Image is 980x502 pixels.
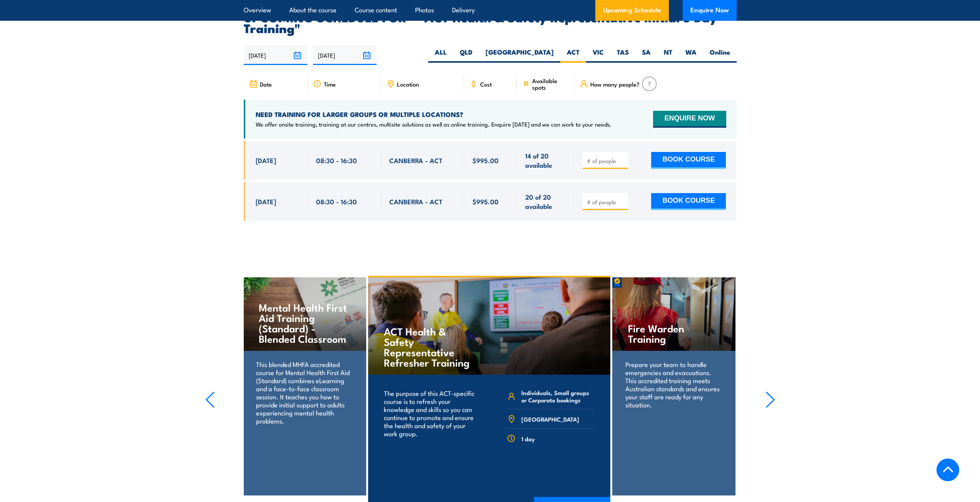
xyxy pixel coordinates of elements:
[521,389,595,404] span: Individuals, Small groups or Corporate bookings
[657,48,679,63] label: NT
[384,326,474,367] h4: ACT Health & Safety Representative Refresher Training
[384,389,479,437] p: The purpose of this ACT-specific course is to refresh your knowledge and skills so you can contin...
[480,81,492,87] span: Cost
[313,45,377,65] input: To date
[610,48,635,63] label: TAS
[244,12,737,33] h2: UPCOMING SCHEDULE FOR - "ACT Health & Safety Representative Initial 5 Day Training"
[703,48,737,63] label: Online
[389,156,442,165] span: CANBERRA - ACT
[532,77,569,90] span: Available spots
[324,81,336,87] span: Time
[679,48,703,63] label: WA
[472,197,499,206] span: $995.00
[256,360,353,425] p: This blended MHFA accredited course for Mental Health First Aid (Standard) combines eLearning and...
[625,360,722,409] p: Prepare your team to handle emergencies and evacuations. This accredited training meets Australia...
[316,156,357,165] span: 08:30 - 16:30
[244,45,307,65] input: From date
[259,302,350,344] h4: Mental Health First Aid Training (Standard) - Blended Classroom
[256,120,611,128] p: We offer onsite training, training at our centres, multisite solutions as well as online training...
[525,151,566,169] span: 14 of 20 available
[256,110,611,118] h4: NEED TRAINING FOR LARGER GROUPS OR MULTIPLE LOCATIONS?
[256,156,276,165] span: [DATE]
[428,48,453,63] label: ALL
[587,157,625,165] input: # of people
[586,48,610,63] label: VIC
[256,197,276,206] span: [DATE]
[635,48,657,63] label: SA
[479,48,560,63] label: [GEOGRAPHIC_DATA]
[587,198,625,206] input: # of people
[397,81,419,87] span: Location
[260,81,272,87] span: Date
[560,48,586,63] label: ACT
[316,197,357,206] span: 08:30 - 16:30
[521,435,535,442] span: 1 day
[651,193,726,210] button: BOOK COURSE
[453,48,479,63] label: QLD
[521,415,579,423] span: [GEOGRAPHIC_DATA]
[590,81,640,87] span: How many people?
[472,156,499,165] span: $995.00
[651,152,726,169] button: BOOK COURSE
[525,192,566,210] span: 20 of 20 available
[653,111,726,128] button: ENQUIRE NOW
[628,323,719,344] h4: Fire Warden Training
[389,197,442,206] span: CANBERRA - ACT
